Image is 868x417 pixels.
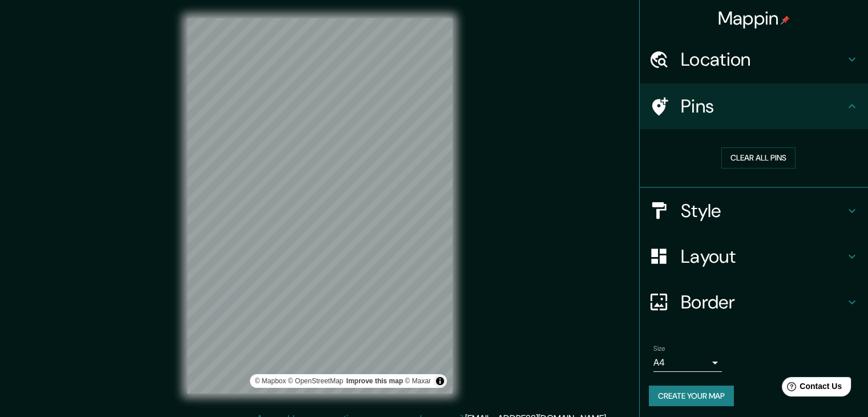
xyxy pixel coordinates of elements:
h4: Style [681,199,845,222]
label: Size [653,343,665,353]
div: Layout [640,234,868,279]
h4: Location [681,48,845,71]
h4: Mappin [718,7,790,30]
iframe: Help widget launcher [766,372,855,404]
div: A4 [653,354,722,372]
a: OpenStreetMap [288,377,344,385]
button: Clear all pins [721,147,796,169]
h4: Pins [681,95,845,118]
button: Toggle attribution [433,374,447,388]
button: Create your map [649,386,734,407]
a: Mapbox [255,377,286,385]
a: Map feedback [346,377,403,385]
h4: Layout [681,245,845,268]
div: Style [640,188,868,234]
img: pin-icon.png [781,15,790,25]
div: Pins [640,83,868,129]
div: Location [640,37,868,82]
canvas: Map [187,18,453,394]
h4: Border [681,291,845,314]
a: Maxar [405,377,431,385]
div: Border [640,279,868,325]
